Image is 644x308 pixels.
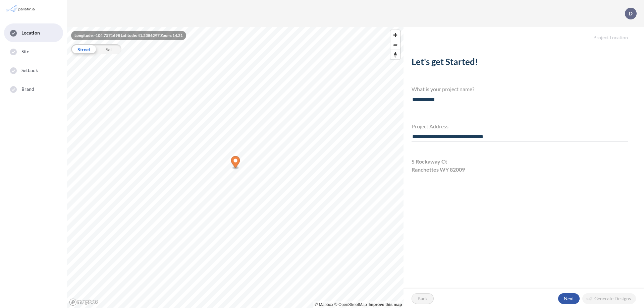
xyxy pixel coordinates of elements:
[5,3,38,15] img: Parafin
[412,158,447,166] span: S Rockaway Ct
[412,86,628,92] h4: What is your project name?
[231,156,240,170] div: Map marker
[315,302,333,307] a: Mapbox
[629,10,633,16] p: D
[412,57,628,70] h2: Let's get Started!
[71,44,96,54] div: Street
[21,48,29,55] span: Site
[390,40,400,50] span: Zoom out
[412,166,465,174] span: Ranchettes WY 82009
[369,302,402,307] a: Improve this map
[334,302,367,307] a: OpenStreetMap
[69,298,99,306] a: Mapbox homepage
[390,40,400,50] button: Zoom out
[390,30,400,40] button: Zoom in
[412,123,628,129] h4: Project Address
[67,27,404,308] canvas: Map
[96,44,121,54] div: Sat
[390,50,400,59] button: Reset bearing to north
[71,31,186,40] div: Longitude: -104.7571698 Latitude: 41.2386297 Zoom: 14.21
[404,27,644,41] h5: Project Location
[21,29,40,36] span: Location
[21,86,35,93] span: Brand
[21,67,38,74] span: Setback
[558,293,580,304] button: Next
